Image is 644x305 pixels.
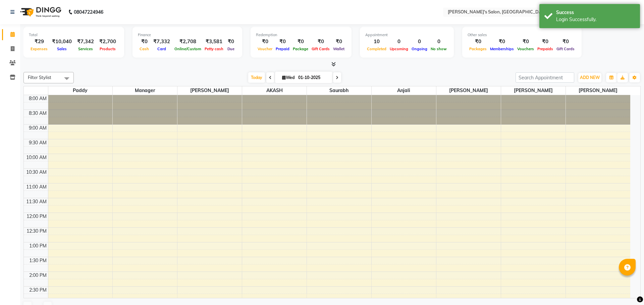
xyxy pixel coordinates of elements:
[516,47,536,51] span: Vouchers
[49,38,74,46] div: ₹10,040
[291,38,310,46] div: ₹0
[291,47,310,51] span: Package
[256,38,274,46] div: ₹0
[25,169,48,176] div: 10:30 AM
[578,73,601,82] button: ADD NEW
[242,86,307,95] span: AKASH
[468,32,576,38] div: Other sales
[274,47,291,51] span: Prepaid
[28,257,48,264] div: 1:30 PM
[372,86,436,95] span: Anjali
[173,38,203,46] div: ₹2,708
[365,38,388,46] div: 10
[516,72,574,83] input: Search Appointment
[468,47,488,51] span: Packages
[331,47,346,51] span: Wallet
[580,75,600,80] span: ADD NEW
[74,38,97,46] div: ₹7,342
[25,154,48,161] div: 10:00 AM
[410,47,429,51] span: Ongoing
[410,38,429,46] div: 0
[488,47,516,51] span: Memberships
[97,38,119,46] div: ₹2,700
[25,198,48,205] div: 11:30 AM
[429,47,448,51] span: No show
[429,38,448,46] div: 0
[256,47,274,51] span: Voucher
[113,86,177,95] span: Manager
[28,125,48,132] div: 9:00 AM
[138,47,151,51] span: Cash
[365,47,388,51] span: Completed
[516,38,536,46] div: ₹0
[25,213,48,220] div: 12:00 PM
[310,47,331,51] span: Gift Cards
[296,73,330,83] input: 2025-10-01
[138,38,151,46] div: ₹0
[501,86,566,95] span: [PERSON_NAME]
[536,47,555,51] span: Prepaids
[48,86,113,95] span: Paddy
[225,38,237,46] div: ₹0
[256,32,346,38] div: Redemption
[55,47,68,51] span: Sales
[17,3,63,21] img: logo
[365,32,448,38] div: Appointment
[280,75,296,80] span: Wed
[177,86,242,95] span: [PERSON_NAME]
[28,95,48,102] div: 8:00 AM
[28,139,48,146] div: 9:30 AM
[388,38,410,46] div: 0
[203,38,225,46] div: ₹3,581
[555,47,576,51] span: Gift Cards
[76,47,95,51] span: Services
[536,38,555,46] div: ₹0
[29,47,49,51] span: Expenses
[488,38,516,46] div: ₹0
[74,3,103,21] b: 08047224946
[25,228,48,235] div: 12:30 PM
[156,47,168,51] span: Card
[331,38,346,46] div: ₹0
[28,75,51,80] span: Filter Stylist
[556,9,635,16] div: Success
[25,183,48,190] div: 11:00 AM
[436,86,501,95] span: [PERSON_NAME]
[556,16,635,23] div: Login Successfully.
[151,38,173,46] div: ₹7,332
[138,32,237,38] div: Finance
[226,47,236,51] span: Due
[29,38,49,46] div: ₹29
[173,47,203,51] span: Online/Custom
[566,86,631,95] span: [PERSON_NAME]
[555,38,576,46] div: ₹0
[468,38,488,46] div: ₹0
[28,287,48,294] div: 2:30 PM
[307,86,371,95] span: Saurabh
[310,38,331,46] div: ₹0
[274,38,291,46] div: ₹0
[248,72,265,83] span: Today
[98,47,117,51] span: Products
[28,110,48,117] div: 8:30 AM
[28,242,48,249] div: 1:00 PM
[203,47,225,51] span: Petty cash
[29,32,119,38] div: Total
[28,272,48,279] div: 2:00 PM
[388,47,410,51] span: Upcoming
